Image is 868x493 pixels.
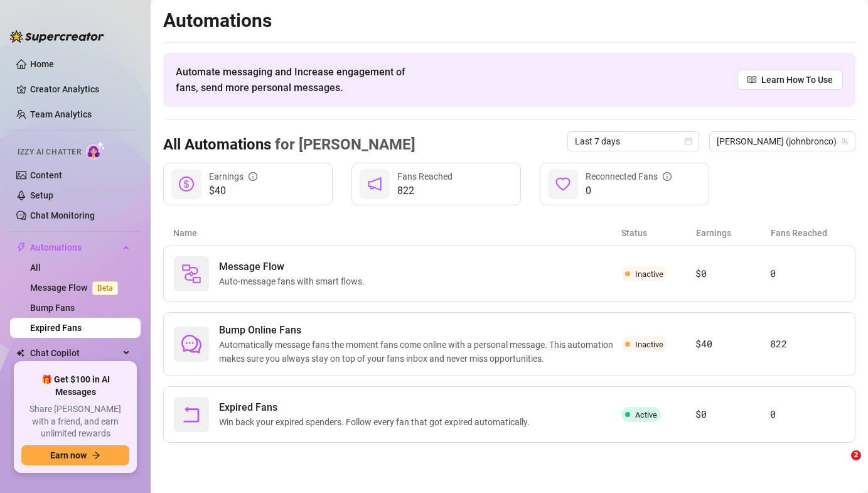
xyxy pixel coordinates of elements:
[92,281,118,295] span: Beta
[10,30,104,43] img: logo-BBDzfeDw.svg
[770,407,845,422] article: 0
[770,337,845,352] article: 822
[181,404,201,425] span: rollback
[747,75,756,84] span: read
[30,190,53,200] a: Setup
[30,210,95,220] a: Chat Monitoring
[219,323,621,338] span: Bump Online Fans
[16,349,24,357] img: Chat Copilot
[209,183,257,198] span: $40
[219,259,370,274] span: Message Flow
[249,172,257,181] span: info-circle
[30,170,62,180] a: Content
[717,132,848,151] span: John (johnbronco)
[30,323,82,333] a: Expired Fans
[271,136,415,153] span: for [PERSON_NAME]
[18,146,81,158] span: Izzy AI Chatter
[219,338,621,366] span: Automatically message fans the moment fans come online with a personal message. This automation m...
[181,264,201,284] img: svg%3e
[770,266,845,281] article: 0
[30,303,75,313] a: Bump Fans
[219,400,535,415] span: Expired Fans
[86,141,105,160] img: AI Chatter
[841,138,849,145] span: team
[209,170,257,183] div: Earnings
[30,59,54,69] a: Home
[367,176,382,192] span: notification
[16,242,26,252] span: thunderbolt
[737,70,843,90] a: Learn How To Use
[30,283,123,293] a: Message FlowBeta
[163,135,415,155] h3: All Automations
[663,172,672,181] span: info-circle
[21,403,129,440] span: Share [PERSON_NAME] with a friend, and earn unlimited rewards
[21,374,129,398] span: 🎁 Get $100 in AI Messages
[176,64,417,95] span: Automate messaging and Increase engagement of fans, send more personal messages.
[219,274,370,288] span: Auto-message fans with smart flows.
[30,237,119,257] span: Automations
[397,171,453,181] span: Fans Reached
[621,226,696,240] article: Status
[825,450,855,480] iframe: Intercom live chat
[586,183,672,198] span: 0
[695,266,770,281] article: $0
[30,263,41,273] a: All
[586,170,672,183] div: Reconnected Fans
[851,450,861,460] span: 2
[635,269,663,279] span: Inactive
[179,176,194,192] span: dollar
[695,407,770,422] article: $0
[635,340,663,349] span: Inactive
[555,176,571,192] span: heart
[771,226,845,240] article: Fans Reached
[761,73,833,87] span: Learn How To Use
[30,109,92,119] a: Team Analytics
[696,226,771,240] article: Earnings
[163,9,855,33] h2: Automations
[397,183,453,198] span: 822
[219,415,535,429] span: Win back your expired spenders. Follow every fan that got expired automatically.
[173,226,621,240] article: Name
[30,343,119,363] span: Chat Copilot
[181,334,201,354] span: comment
[685,138,692,145] span: calendar
[50,450,87,460] span: Earn now
[635,410,657,420] span: Active
[92,451,100,460] span: arrow-right
[21,445,129,465] button: Earn nowarrow-right
[30,79,131,99] a: Creator Analytics
[575,132,692,151] span: Last 7 days
[695,337,770,352] article: $40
